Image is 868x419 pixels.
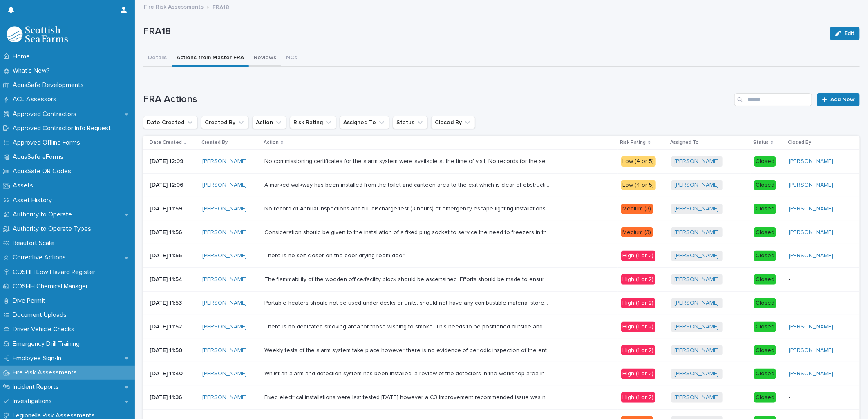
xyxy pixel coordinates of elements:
[290,116,336,129] button: Risk Rating
[150,158,196,165] p: [DATE] 12:09
[143,339,860,362] tr: [DATE] 11:50[PERSON_NAME] Weekly tests of the alarm system take place however there is no evidenc...
[789,347,833,354] a: [PERSON_NAME]
[789,182,833,189] a: [PERSON_NAME]
[143,173,860,197] tr: [DATE] 12:06[PERSON_NAME] A marked walkway has been installed from the toilet and canteen area to...
[789,323,833,330] a: [PERSON_NAME]
[202,394,247,401] a: [PERSON_NAME]
[143,197,860,221] tr: [DATE] 11:59[PERSON_NAME] No record of Annual Inspections and full discharge test (3 hours) of em...
[754,322,776,332] div: Closed
[150,138,182,147] p: Date Created
[393,116,428,129] button: Status
[9,268,102,276] p: COSHH Low Hazard Register
[9,311,73,319] p: Document Uploads
[201,138,228,147] p: Created By
[264,322,552,330] p: There is no dedicated smoking area for those wishing to smoke. This needs to be positioned outsid...
[143,116,198,129] button: Date Created
[621,392,655,403] div: High (1 or 2)
[264,345,552,354] p: Weekly tests of the alarm system take place however there is no evidence of periodic inspection o...
[754,392,776,403] div: Closed
[202,370,247,377] a: [PERSON_NAME]
[340,116,389,129] button: Assigned To
[9,67,56,75] p: What's New?
[9,325,81,333] p: Driver Vehicle Checks
[789,205,833,212] a: [PERSON_NAME]
[789,229,833,236] a: [PERSON_NAME]
[754,251,776,261] div: Closed
[9,125,117,132] p: Approved Contractor Info Request
[675,276,719,283] a: [PERSON_NAME]
[9,139,87,147] p: Approved Offline Forms
[789,300,847,307] p: -
[202,229,247,236] a: [PERSON_NAME]
[789,370,833,377] a: [PERSON_NAME]
[202,252,247,259] a: [PERSON_NAME]
[789,394,847,401] p: -
[150,205,196,212] p: [DATE] 11:59
[143,291,860,315] tr: [DATE] 11:53[PERSON_NAME] Portable heaters should not be used under desks or units, should not ha...
[150,347,196,354] p: [DATE] 11:50
[675,323,719,330] a: [PERSON_NAME]
[9,254,72,261] p: Corrective Actions
[281,50,302,67] button: NCs
[788,138,811,147] p: Closed By
[9,369,83,377] p: Fire Risk Assessments
[754,345,776,356] div: Closed
[143,150,860,174] tr: [DATE] 12:09[PERSON_NAME] No commissioning certificates for the alarm system were available at th...
[621,322,655,332] div: High (1 or 2)
[754,227,776,238] div: Closed
[150,323,196,330] p: [DATE] 11:52
[621,345,655,356] div: High (1 or 2)
[264,156,552,165] p: No commissioning certificates for the alarm system were available at the time of visit, No record...
[621,369,655,379] div: High (1 or 2)
[143,221,860,244] tr: [DATE] 11:56[PERSON_NAME] Consideration should be given to the installation of a fixed plug socke...
[150,300,196,307] p: [DATE] 11:53
[789,252,833,259] a: [PERSON_NAME]
[9,167,78,175] p: AquaSafe QR Codes
[621,227,653,238] div: Medium (3)
[675,394,719,401] a: [PERSON_NAME]
[202,205,247,212] a: [PERSON_NAME]
[9,354,68,362] p: Employee Sign-In
[9,397,58,405] p: Investigations
[9,96,63,103] p: ACL Assessors
[9,283,94,290] p: COSHH Chemical Manager
[264,138,279,147] p: Action
[202,300,247,307] a: [PERSON_NAME]
[202,323,247,330] a: [PERSON_NAME]
[143,386,860,410] tr: [DATE] 11:36[PERSON_NAME] Fixed electrical installations were last tested [DATE] however a C3 Imp...
[143,50,172,67] button: Details
[431,116,475,129] button: Closed By
[264,180,552,189] p: A marked walkway has been installed from the toilet and canteen area to the exit which is clear o...
[143,315,860,339] tr: [DATE] 11:52[PERSON_NAME] There is no dedicated smoking area for those wishing to smoke. This nee...
[252,116,286,129] button: Action
[202,276,247,283] a: [PERSON_NAME]
[264,369,552,377] p: Whilst an alarm and detection system has been installed, a review of the detectors in the worksho...
[264,204,548,212] p: No record of Annual Inspections and full discharge test (3 hours) of emergency escape lighting in...
[143,268,860,292] tr: [DATE] 11:54[PERSON_NAME] The flammability of the wooden office/facility block should be ascertai...
[150,182,196,189] p: [DATE] 12:06
[9,81,90,89] p: AquaSafe Developments
[675,182,719,189] a: [PERSON_NAME]
[754,298,776,308] div: Closed
[264,251,407,259] p: There is no self-closer on the door drying room door.
[202,347,247,354] a: [PERSON_NAME]
[9,153,70,161] p: AquaSafe eForms
[143,244,860,268] tr: [DATE] 11:56[PERSON_NAME] There is no self-closer on the door drying room door.There is no self-c...
[202,158,247,165] a: [PERSON_NAME]
[150,276,196,283] p: [DATE] 11:54
[844,31,855,36] span: Edit
[734,93,812,106] input: Search
[264,274,552,283] p: The flammability of the wooden office/facility block should be ascertained. Efforts should be mad...
[789,276,847,283] p: -
[675,370,719,377] a: [PERSON_NAME]
[9,225,98,233] p: Authority to Operate Types
[789,158,833,165] a: [PERSON_NAME]
[754,180,776,190] div: Closed
[7,26,68,42] img: bPIBxiqnSb2ggTQWdOVV
[172,50,249,67] button: Actions from Master FRA
[144,2,204,11] a: Fire Risk Assessments
[754,204,776,214] div: Closed
[150,229,196,236] p: [DATE] 11:56
[817,93,860,106] a: Add New
[143,94,731,105] h1: FRA Actions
